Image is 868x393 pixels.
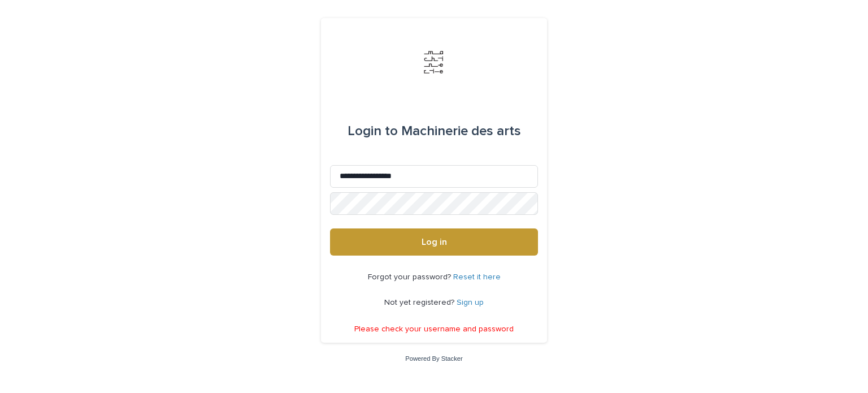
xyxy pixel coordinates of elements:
[457,299,484,306] a: Sign up
[354,325,514,334] p: Please check your username and password
[348,115,521,147] div: Machinerie des arts
[384,299,457,306] span: Not yet registered?
[453,273,501,281] a: Reset it here
[417,45,451,79] img: Jx8JiDZqSLW7pnA6nIo1
[348,124,398,138] span: Login to
[405,355,462,362] a: Powered By Stacker
[330,228,538,256] button: Log in
[422,237,447,247] span: Log in
[368,273,453,281] span: Forgot your password?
